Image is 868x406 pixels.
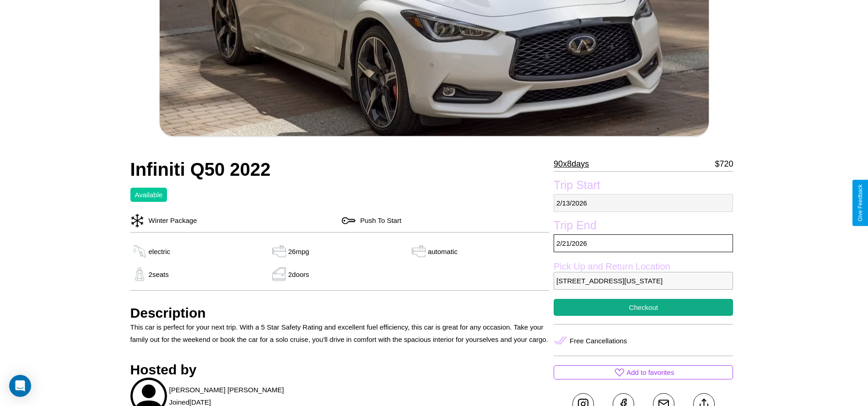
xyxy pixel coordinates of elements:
[149,268,169,281] p: 2 seats
[715,157,733,171] p: $ 720
[554,299,733,316] button: Checkout
[554,272,733,290] p: [STREET_ADDRESS][US_STATE]
[554,219,733,234] label: Trip End
[135,189,163,201] p: Available
[130,321,550,346] p: This car is perfect for your next trip. With a 5 Star Safety Rating and excellent fuel efficiency...
[554,194,733,212] p: 2 / 13 / 2026
[570,335,627,347] p: Free Cancellations
[554,157,589,171] p: 90 x 8 days
[149,245,171,258] p: electric
[169,384,284,396] p: [PERSON_NAME] [PERSON_NAME]
[270,267,288,281] img: gas
[626,366,674,379] p: Add to favorites
[554,365,733,379] button: Add to favorites
[288,245,309,258] p: 26 mpg
[554,261,733,272] label: Pick Up and Return Location
[130,305,550,321] h3: Description
[130,267,149,281] img: gas
[130,244,149,258] img: gas
[356,214,401,227] p: Push To Start
[857,184,863,222] div: Give Feedback
[144,214,197,227] p: Winter Package
[9,375,31,397] div: Open Intercom Messenger
[130,362,550,378] h3: Hosted by
[270,244,288,258] img: gas
[554,234,733,252] p: 2 / 21 / 2026
[288,268,309,281] p: 2 doors
[130,159,550,180] h2: Infiniti Q50 2022
[554,179,733,194] label: Trip Start
[428,245,458,258] p: automatic
[410,244,428,258] img: gas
